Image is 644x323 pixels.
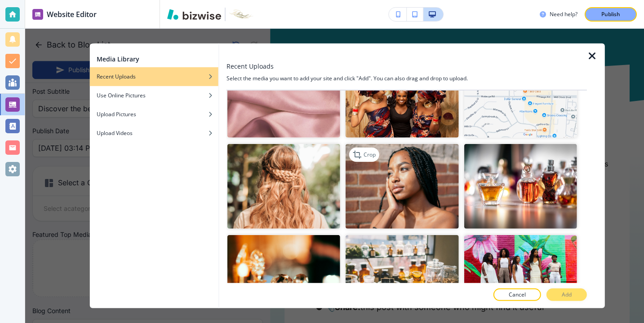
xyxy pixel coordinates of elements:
button: Recent Uploads [89,67,218,86]
img: Your Logo [229,9,253,18]
h4: Select the media you want to add your site and click "Add". You can also drag and drop to upload. [227,74,587,83]
h2: Media Library [97,54,139,64]
h4: Recent Uploads [97,73,136,81]
button: Publish [585,7,637,22]
img: editor icon [32,9,43,20]
button: Upload Pictures [89,105,218,124]
h4: Use Online Pictures [97,92,146,100]
button: Use Online Pictures [89,86,218,105]
img: Bizwise Logo [167,9,221,20]
button: Cancel [493,288,541,301]
button: Upload Videos [89,124,218,143]
p: Cancel [509,291,526,299]
h2: Website Editor [47,9,97,20]
h3: Recent Uploads [227,61,274,71]
h4: Upload Pictures [97,110,136,118]
h3: Need help? [550,10,577,18]
p: Publish [601,10,620,18]
div: Crop [349,148,379,162]
h4: Upload Videos [97,129,133,137]
p: Crop [364,151,376,159]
